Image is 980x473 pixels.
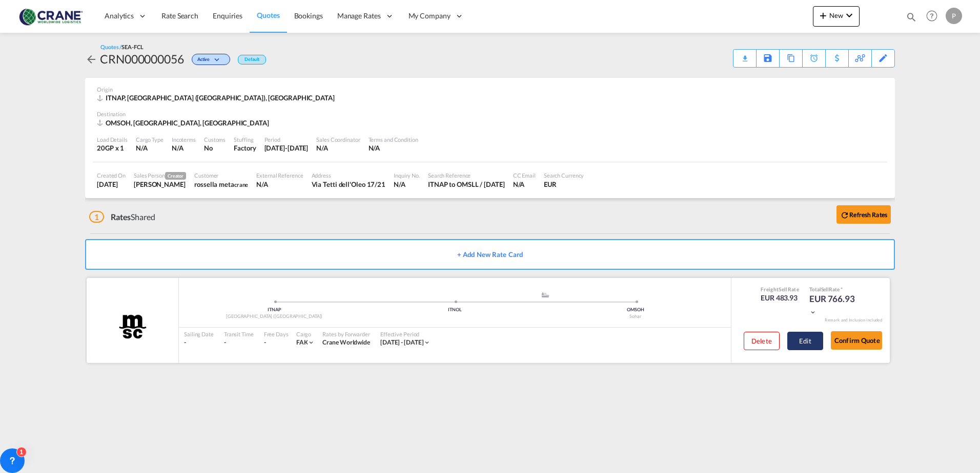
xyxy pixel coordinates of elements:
[923,7,946,26] div: Help
[545,307,726,313] div: OMSOH
[97,118,272,127] div: OMSOH, Sohar, Middle East
[264,143,309,153] div: 31 Aug 2025
[234,143,256,153] div: Factory Stuffing
[136,136,164,143] div: Cargo Type
[15,5,85,28] img: 374de710c13411efa3da03fd754f1635.jpg
[809,286,861,293] div: Total Rate
[264,136,309,143] div: Period
[97,85,883,93] div: Origin
[100,43,144,51] div: Quotes /SEA-FCL
[194,171,248,179] div: Customer
[165,172,186,180] span: Creator
[184,313,364,320] div: [GEOGRAPHIC_DATA] ([GEOGRAPHIC_DATA])
[739,51,751,59] md-icon: icon-download
[428,180,505,189] div: ITNAP to OMSLL / 12 Aug 2025
[843,9,855,21] md-icon: icon-chevron-down
[817,11,855,19] span: New
[322,338,370,346] span: Crane Worldwide
[161,11,198,20] span: Rate Search
[369,136,418,143] div: Terms and Condition
[264,330,289,338] div: Free Days
[312,171,386,179] div: Address
[322,338,370,347] div: Crane Worldwide
[394,171,420,179] div: Inquiry No.
[831,331,882,350] button: Confirm Quote
[544,180,584,189] div: EUR
[100,51,184,67] div: CRN000000056
[380,330,431,338] div: Effective Period
[312,180,386,189] div: Via Tetti dell'Oleo 17/21
[923,7,941,25] span: Help
[423,339,431,346] md-icon: icon-chevron-down
[257,11,279,19] span: Quotes
[118,314,148,339] img: MSC
[294,11,323,20] span: Bookings
[809,309,816,316] md-icon: icon-chevron-down
[739,50,751,59] div: Quote PDF is not available at this time
[264,338,266,347] div: -
[172,143,183,153] div: N/A
[213,11,242,20] span: Enquiries
[111,212,131,222] span: Rates
[946,8,962,24] div: P
[97,136,128,143] div: Load Details
[97,171,126,179] div: Created On
[316,143,360,153] div: N/A
[409,11,451,21] span: My Company
[513,171,536,179] div: CC Email
[194,180,248,189] div: rossella meta
[97,180,126,189] div: 12 Aug 2025
[545,313,726,320] div: Sohar
[539,292,552,297] md-icon: assets/icons/custom/ship-fill.svg
[134,171,186,180] div: Sales Person
[840,286,843,292] span: Subject to Remarks
[817,317,890,323] div: Remark and Inclusion included
[234,136,256,143] div: Stuffing
[544,171,584,179] div: Search Currency
[106,94,335,102] span: ITNAP, [GEOGRAPHIC_DATA] ([GEOGRAPHIC_DATA]), [GEOGRAPHIC_DATA]
[906,11,917,27] div: icon-magnify
[184,330,214,338] div: Sailing Date
[809,293,861,317] div: EUR 766.93
[204,136,226,143] div: Customs
[224,338,254,347] div: -
[394,180,420,189] div: N/A
[85,53,97,66] md-icon: icon-arrow-left
[256,180,303,189] div: N/A
[364,307,545,313] div: ITNOL
[308,339,315,346] md-icon: icon-chevron-down
[85,51,100,67] div: icon-arrow-left
[224,330,254,338] div: Transit Time
[322,330,370,338] div: Rates by Forwarder
[89,211,104,223] span: 1
[97,110,883,118] div: Destination
[121,44,143,50] span: SEA-FCL
[97,143,128,153] div: 20GP x 1
[787,332,823,350] button: Edit
[136,143,164,153] div: N/A
[821,286,829,292] span: Sell
[779,286,787,292] span: Sell
[316,136,360,143] div: Sales Coordinator
[256,171,303,179] div: External Reference
[369,143,418,153] div: N/A
[238,55,266,64] div: Default
[204,143,226,153] div: No
[85,239,895,270] button: + Add New Rate Card
[813,6,860,27] button: icon-plus 400-fgNewicon-chevron-down
[761,293,799,303] div: EUR 483.93
[296,338,308,346] span: FAK
[757,50,779,67] div: Save As Template
[134,180,186,189] div: Paolo Camalich
[513,180,536,189] div: N/A
[380,338,424,346] span: [DATE] - [DATE]
[428,171,505,179] div: Search Reference
[197,56,212,66] span: Active
[172,136,196,143] div: Incoterms
[836,205,891,224] button: icon-refreshRefresh Rates
[184,338,214,347] div: -
[97,93,337,102] div: ITNAP, Napoli (Naples), Europe
[761,286,799,293] div: Freight Rate
[840,210,849,220] md-icon: icon-refresh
